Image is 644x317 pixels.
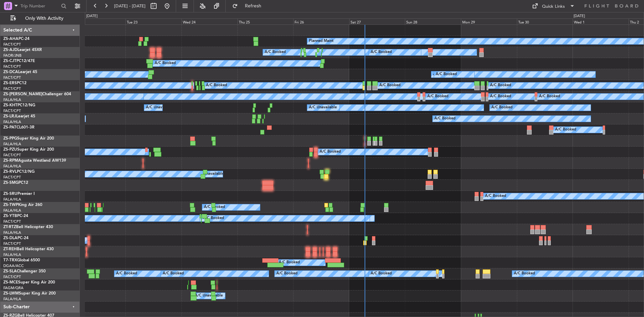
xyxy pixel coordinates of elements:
span: [DATE] - [DATE] [114,3,146,9]
a: ZS-KHTPC12/NG [3,103,35,107]
a: ZS-PPGSuper King Air 200 [3,137,54,141]
div: A/C Unavailable [195,291,223,301]
a: ZT-REHBell Helicopter 430 [3,247,54,251]
span: ZS-TWP [3,203,18,207]
div: A/C Booked [491,103,513,113]
span: ZS-RPM [3,159,18,163]
div: A/C Booked [433,69,454,80]
input: Trip Number [20,1,59,11]
div: Sun 28 [405,18,461,24]
a: ZS-PZUSuper King Air 200 [3,148,54,152]
div: A/C Booked [436,69,457,80]
span: ZT-REH [3,247,17,251]
a: FAGM/QRA [3,285,23,290]
a: ZS-LWMSuper King Air 200 [3,292,56,296]
span: ZS-RVL [3,170,17,174]
div: A/C Booked [276,269,298,279]
a: FACT/CPT [3,241,21,246]
a: ZS-PATCL601-3R [3,125,35,129]
a: FACT/CPT [3,274,21,279]
a: FALA/HLA [3,252,21,257]
a: FACT/CPT [3,86,21,91]
span: ZS-CJT [3,59,16,63]
div: [DATE] [86,13,98,19]
a: ZS-AHAPC-24 [3,37,30,41]
a: ZS-YTBPC-24 [3,214,28,218]
span: ZS-MCE [3,280,18,284]
span: ZS-PAT [3,125,16,129]
span: ZS-SMG [3,181,18,185]
div: A/C Booked [320,147,341,157]
div: A/C Booked [379,81,400,91]
a: ZS-SLAChallenger 350 [3,269,46,273]
div: A/C Booked [163,269,184,279]
a: ZS-SMGPC12 [3,181,28,185]
span: Refresh [239,4,267,8]
div: A/C Booked [116,269,137,279]
div: Wed 1 [573,18,629,24]
a: FACT/CPT [3,42,21,47]
div: Fri 26 [293,18,349,24]
span: ZS-KHT [3,103,17,107]
a: FALA/HLA [3,197,21,202]
a: ZS-LRJLearjet 45 [3,114,35,118]
div: A/C Booked [427,92,448,102]
div: A/C Booked [371,269,392,279]
div: A/C Unavailable [146,103,174,113]
div: A/C Booked [265,47,286,57]
a: ZS-RPMAgusta Westland AW139 [3,159,66,163]
div: Thu 25 [237,18,293,24]
span: ZS-SLA [3,269,17,273]
div: A/C Booked [371,47,392,57]
a: FALA/HLA [3,164,21,169]
a: ZS-TWPKing Air 260 [3,203,42,207]
button: Quick Links [529,1,578,11]
div: A/C Booked [514,269,535,279]
div: [DATE] [574,13,585,19]
div: A/C Booked [485,191,506,201]
a: FACT/CPT [3,153,21,158]
a: ZS-DCALearjet 45 [3,70,37,74]
a: ZS-RVLPC12/NG [3,170,35,174]
a: FALA/HLA [3,142,21,147]
span: ZS-LRJ [3,114,16,118]
span: ZS-[PERSON_NAME] [3,92,42,96]
span: ZS-AHA [3,37,18,41]
div: Sat 27 [349,18,405,24]
a: FALA/HLA [3,297,21,302]
span: ZS-PZU [3,148,17,152]
span: ZS-PPG [3,137,17,141]
a: FALA/HLA [3,119,21,124]
div: A/C Booked [206,81,227,91]
span: ZS-DCA [3,70,18,74]
span: ZS-DLA [3,236,17,240]
a: DGAA/ACC [3,263,24,268]
div: A/C Booked [434,114,455,124]
a: FACT/CPT [3,64,21,69]
a: FALA/HLA [3,230,21,235]
span: ZS-YTB [3,214,17,218]
a: FAOR/JNB [3,53,21,58]
div: Tue 30 [517,18,573,24]
span: T7-TRX [3,258,17,262]
div: Tue 23 [125,18,181,24]
a: ZS-AJDLearjet 45XR [3,48,42,52]
a: FACT/CPT [3,75,21,80]
div: Quick Links [542,3,565,10]
div: A/C Unavailable [309,103,337,113]
a: T7-TRXGlobal 6500 [3,258,40,262]
span: ZS-AJD [3,48,17,52]
span: ZT-RTZ [3,225,16,229]
a: ZS-CJTPC12/47E [3,59,35,63]
span: ZS-SRU [3,192,17,196]
div: A/C Booked [279,258,300,268]
a: FACT/CPT [3,219,21,224]
a: FALA/HLA [3,97,21,102]
a: ZS-ERSPC12 [3,81,26,85]
div: A/C Booked [555,125,576,135]
a: ZS-DLAPC-24 [3,236,29,240]
div: A/C Booked [539,92,560,102]
div: Mon 22 [70,18,126,24]
div: Wed 24 [181,18,237,24]
div: A/C Booked [155,58,176,68]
